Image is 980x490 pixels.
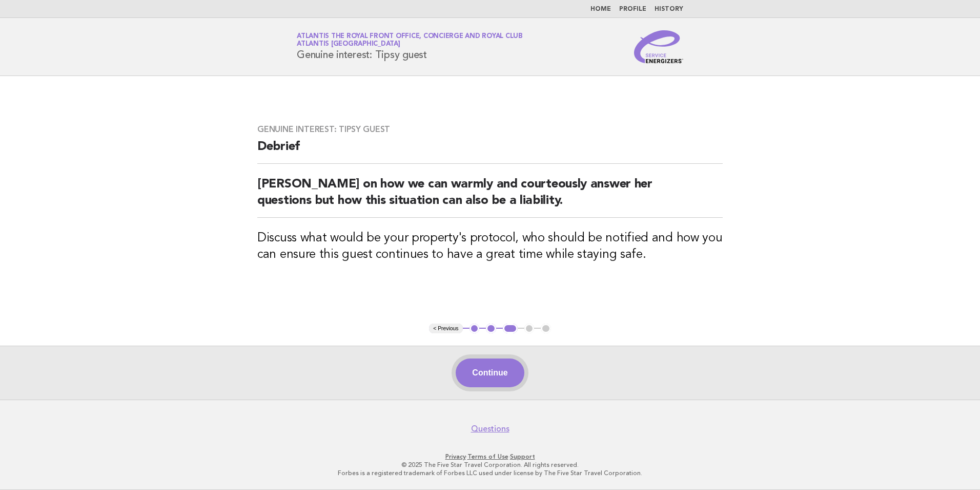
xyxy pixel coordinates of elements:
[257,176,723,218] h2: [PERSON_NAME] on how we can warmly and courteously answer her questions but how this situation ca...
[176,453,804,461] p: · ·
[257,139,723,164] h2: Debrief
[176,461,804,469] p: © 2025 The Five Star Travel Corporation. All rights reserved.
[471,424,509,434] a: Questions
[634,30,683,63] img: Service Energizers
[257,124,723,135] h3: Genuine interest: Tipsy guest
[469,324,480,334] button: 1
[467,453,508,460] a: Terms of Use
[619,6,646,12] a: Profile
[257,230,723,263] h3: Discuss what would be your property's protocol, who should be notified and how you can ensure thi...
[456,359,524,387] button: Continue
[429,324,462,334] button: < Previous
[297,33,523,47] a: Atlantis The Royal Front Office, Concierge and Royal ClubAtlantis [GEOGRAPHIC_DATA]
[445,453,466,460] a: Privacy
[297,33,523,60] h1: Genuine interest: Tipsy guest
[510,453,535,460] a: Support
[590,6,611,12] a: Home
[297,41,400,48] span: Atlantis [GEOGRAPHIC_DATA]
[176,469,804,477] p: Forbes is a registered trademark of Forbes LLC used under license by The Five Star Travel Corpora...
[503,324,518,334] button: 3
[486,324,496,334] button: 2
[655,6,683,12] a: History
